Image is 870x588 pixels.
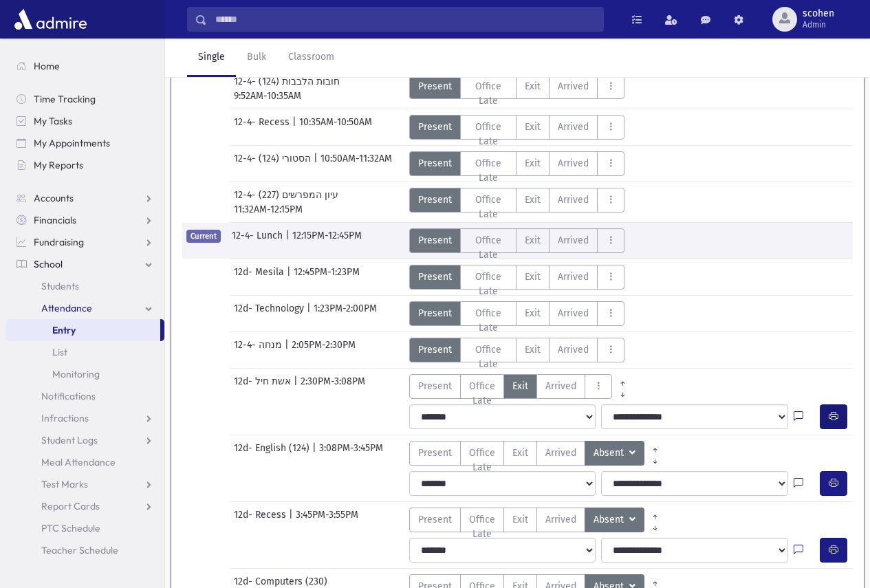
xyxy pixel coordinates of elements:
span: Arrived [558,120,589,134]
div: AttTypes [409,374,633,399]
span: Arrived [558,306,589,320]
a: Test Marks [6,473,164,495]
span: Arrived [558,342,589,357]
span: Financials [34,214,76,226]
span: 12-4- עיון המפרשים (227) [234,188,341,202]
span: Exit [525,342,541,357]
span: Monitoring [52,368,100,380]
div: AttTypes [409,188,625,213]
button: Absent [585,441,644,466]
span: 2:05PM-2:30PM [292,338,356,362]
span: | [314,151,320,176]
a: Students [6,275,164,297]
span: Infractions [41,412,89,424]
span: School [34,258,63,270]
a: My Tasks [6,110,164,132]
span: 12d- Mesila [234,265,287,290]
span: Time Tracking [34,93,96,105]
a: My Appointments [6,132,164,154]
a: Entry [6,319,160,341]
span: My Reports [34,159,83,171]
span: PTC Schedule [41,522,100,534]
a: Attendance [6,297,164,319]
span: | [287,265,294,290]
span: Accounts [34,192,74,204]
span: Office Late [469,156,508,185]
span: Office Late [469,512,495,541]
span: Exit [512,446,528,460]
span: 12-4- מנחה [234,338,285,362]
span: | [294,374,301,399]
span: 12:45PM-1:23PM [294,265,360,290]
div: AttTypes [409,265,625,290]
a: Report Cards [6,495,164,517]
span: 3:45PM-3:55PM [296,508,358,532]
span: Arrived [558,156,589,171]
a: PTC Schedule [6,517,164,539]
div: AttTypes [409,301,625,326]
span: Present [418,306,452,320]
span: Office Late [469,233,508,262]
span: Exit [525,233,541,248]
span: Present [418,156,452,171]
span: 3:08PM-3:45PM [319,441,383,466]
span: | [285,338,292,362]
span: Office Late [469,342,508,371]
span: Exit [512,379,528,393]
a: Time Tracking [6,88,164,110]
span: 12-4- Lunch [232,228,285,253]
a: Fundraising [6,231,164,253]
span: Present [418,342,452,357]
span: Meal Attendance [41,456,116,468]
span: Present [418,193,452,207]
a: List [6,341,164,363]
span: Office Late [469,446,495,475]
span: Students [41,280,79,292]
span: 12:15PM-12:45PM [292,228,362,253]
span: Entry [52,324,76,336]
div: AttTypes [409,338,625,362]
span: Exit [525,270,541,284]
span: Absent [594,512,627,527]
span: Current [186,230,221,243]
span: Present [418,512,452,527]
a: Monitoring [6,363,164,385]
span: Exit [525,156,541,171]
span: | [312,441,319,466]
img: AdmirePro [11,6,90,33]
span: Attendance [41,302,92,314]
span: 12-4- Recess [234,115,292,140]
span: Office Late [469,79,508,108]
span: 12d- Recess [234,508,289,532]
span: 1:23PM-2:00PM [314,301,377,326]
span: Exit [525,306,541,320]
span: Office Late [469,379,495,408]
a: Meal Attendance [6,451,164,473]
div: AttTypes [409,441,666,466]
span: Present [418,270,452,284]
span: My Appointments [34,137,110,149]
a: Home [6,55,164,77]
span: Arrived [558,79,589,94]
span: 12d- English (124) [234,441,312,466]
span: Arrived [545,512,576,527]
span: 12-4- חובות הלבבות (124) [234,74,342,89]
input: Search [207,7,603,32]
span: Office Late [469,306,508,335]
span: | [292,115,299,140]
a: Classroom [277,39,345,77]
span: 11:32AM-12:15PM [234,202,303,217]
span: Test Marks [41,478,88,490]
span: Home [34,60,60,72]
div: AttTypes [409,115,625,140]
span: Present [418,79,452,94]
a: Accounts [6,187,164,209]
a: School [6,253,164,275]
span: Arrived [545,446,576,460]
span: 12d- Technology [234,301,307,326]
span: | [307,301,314,326]
span: My Tasks [34,115,72,127]
div: AttTypes [409,74,625,99]
span: Arrived [558,193,589,207]
span: Report Cards [41,500,100,512]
